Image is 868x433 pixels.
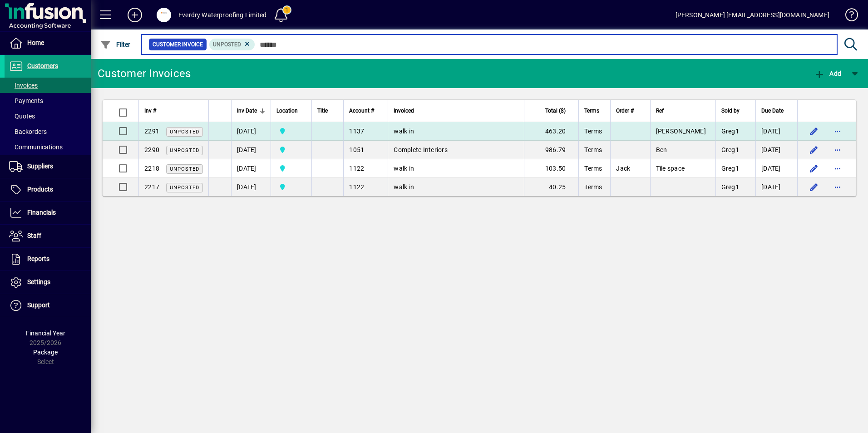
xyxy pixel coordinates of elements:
[656,165,685,172] span: Tile space
[5,225,91,247] a: Staff
[524,178,578,196] td: 40.25
[170,185,199,191] span: Unposted
[761,106,792,116] div: Due Date
[5,155,91,178] a: Suppliers
[524,141,578,159] td: 986.79
[27,62,58,69] span: Customers
[5,108,91,124] a: Quotes
[656,128,706,135] span: [PERSON_NAME]
[5,124,91,139] a: Backorders
[237,106,265,116] div: Inv Date
[755,141,797,159] td: [DATE]
[27,232,41,239] span: Staff
[33,349,58,356] span: Package
[5,93,91,108] a: Payments
[27,209,56,216] span: Financials
[807,143,821,157] button: Edit
[276,106,306,116] div: Location
[317,106,328,116] span: Title
[231,122,271,141] td: [DATE]
[317,106,338,116] div: Title
[27,186,53,193] span: Products
[170,148,199,153] span: Unposted
[276,106,298,116] span: Location
[170,166,199,172] span: Unposted
[209,39,255,50] mat-chip: Customer Invoice Status: Unposted
[5,271,91,294] a: Settings
[144,146,159,153] span: 2290
[237,106,257,116] span: Inv Date
[616,106,644,116] div: Order #
[349,165,364,172] span: 1122
[721,128,739,135] span: Greg1
[530,106,574,116] div: Total ($)
[656,106,664,116] span: Ref
[5,294,91,317] a: Support
[838,2,857,31] a: Knowledge Base
[5,178,91,201] a: Products
[231,141,271,159] td: [DATE]
[394,165,414,172] span: walk in
[656,146,667,153] span: Ben
[5,78,91,93] a: Invoices
[144,106,203,116] div: Inv #
[394,106,518,116] div: Invoiced
[26,330,65,337] span: Financial Year
[584,128,602,135] span: Terms
[98,66,191,81] div: Customer Invoices
[170,129,199,135] span: Unposted
[830,124,845,138] button: More options
[721,183,739,191] span: Greg1
[584,165,602,172] span: Terms
[276,163,306,173] span: Central
[5,32,91,54] a: Home
[9,97,43,104] span: Payments
[721,106,740,116] span: Sold by
[27,278,50,285] span: Settings
[276,126,306,136] span: Central
[807,161,821,176] button: Edit
[144,183,159,191] span: 2217
[830,180,845,194] button: More options
[213,41,241,48] span: Unposted
[524,159,578,178] td: 103.50
[761,106,784,116] span: Due Date
[27,255,49,262] span: Reports
[9,113,35,120] span: Quotes
[349,106,382,116] div: Account #
[27,301,50,309] span: Support
[807,124,821,138] button: Edit
[755,159,797,178] td: [DATE]
[394,106,414,116] span: Invoiced
[830,143,845,157] button: More options
[144,106,156,116] span: Inv #
[584,183,602,191] span: Terms
[9,82,38,89] span: Invoices
[27,39,44,46] span: Home
[721,106,750,116] div: Sold by
[231,178,271,196] td: [DATE]
[656,106,710,116] div: Ref
[394,146,448,153] span: Complete Interiors
[545,106,566,116] span: Total ($)
[5,139,91,155] a: Communications
[5,248,91,271] a: Reports
[276,145,306,155] span: Central
[178,8,266,22] div: Everdry Waterproofing Limited
[812,65,843,82] button: Add
[721,146,739,153] span: Greg1
[584,106,599,116] span: Terms
[9,128,47,135] span: Backorders
[231,159,271,178] td: [DATE]
[276,182,306,192] span: Central
[755,122,797,141] td: [DATE]
[153,40,203,49] span: Customer Invoice
[524,122,578,141] td: 463.20
[755,178,797,196] td: [DATE]
[9,143,63,151] span: Communications
[616,106,634,116] span: Order #
[100,41,131,48] span: Filter
[349,128,364,135] span: 1137
[149,7,178,23] button: Profile
[98,36,133,53] button: Filter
